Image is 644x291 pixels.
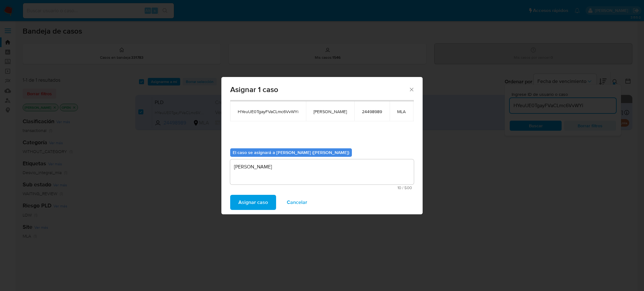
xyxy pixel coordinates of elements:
[221,77,423,214] div: assign-modal
[408,86,414,92] button: Cerrar ventana
[233,149,349,156] b: El caso se asignará a [PERSON_NAME] ([PERSON_NAME])
[279,195,315,210] button: Cancelar
[232,186,412,190] span: Máximo 500 caracteres
[238,109,298,114] span: HYeuUE0TgayFVaCLmc6VvWYi
[397,109,406,114] span: MLA
[314,109,347,114] span: [PERSON_NAME]
[362,109,382,114] span: 24498989
[230,159,414,184] textarea: [PERSON_NAME]
[230,86,408,93] span: Asignar 1 caso
[238,195,268,209] span: Asignar caso
[230,195,276,210] button: Asignar caso
[287,195,307,209] span: Cancelar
